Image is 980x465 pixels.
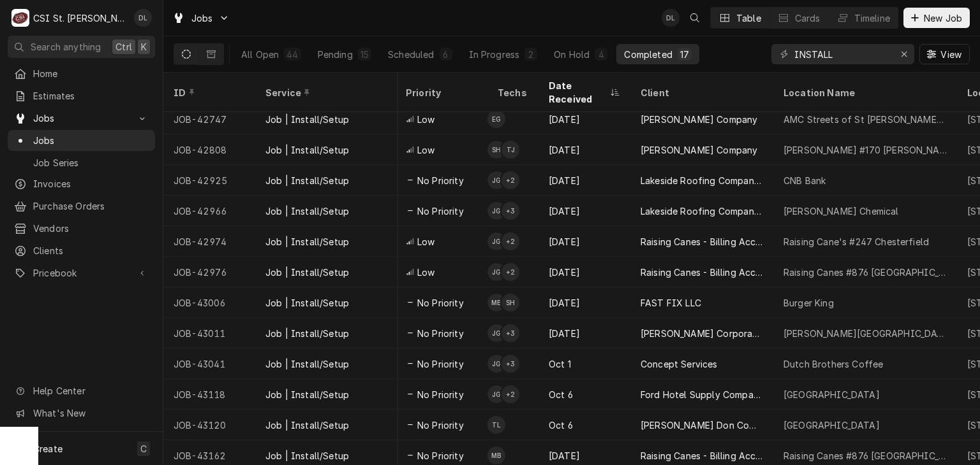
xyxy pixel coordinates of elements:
[894,44,914,64] button: Erase input
[191,11,213,25] span: Jobs
[538,257,630,287] div: [DATE]
[33,266,130,280] span: Pricebook
[783,86,944,99] div: Location Name
[167,8,235,29] a: Go to Jobs
[538,379,630,410] div: Oct 6
[487,202,505,220] div: Jeff George's Avatar
[501,202,519,220] div: + 3
[501,263,519,281] div: + 2
[417,143,434,157] span: Low
[919,44,970,64] button: View
[417,235,434,248] span: Low
[163,318,255,348] div: JOB-43011
[641,143,757,157] div: [PERSON_NAME] Company
[641,204,763,218] div: Lakeside Roofing Company, Inc.
[641,418,763,432] div: [PERSON_NAME] Don Company
[549,79,607,106] div: Date Received
[265,388,349,401] div: Job | Install/Setup
[685,8,705,28] button: Open search
[417,449,464,462] span: No Priority
[8,173,155,194] a: Invoices
[538,196,630,226] div: [DATE]
[318,48,353,61] div: Pending
[487,141,505,159] div: SH
[417,418,464,432] span: No Priority
[417,174,464,187] span: No Priority
[265,204,349,218] div: Job | Install/Setup
[163,379,255,410] div: JOB-43118
[487,141,505,159] div: Steve Heppermann's Avatar
[11,9,29,27] div: C
[417,327,464,340] span: No Priority
[624,48,672,61] div: Completed
[417,357,464,371] span: No Priority
[265,86,385,99] div: Service
[538,134,630,165] div: [DATE]
[265,357,349,371] div: Job | Install/Setup
[641,296,701,310] div: FAST FIX LLC
[538,318,630,348] div: [DATE]
[501,232,519,250] div: + 2
[783,296,834,310] div: Burger King
[417,296,464,310] span: No Priority
[417,113,434,126] span: Low
[783,143,947,157] div: [PERSON_NAME] #170 [PERSON_NAME]
[501,141,519,159] div: Trevor Johnson's Avatar
[163,257,255,287] div: JOB-42976
[487,416,505,434] div: Tom Lembke's Avatar
[501,355,519,373] div: + 3
[33,222,149,235] span: Vendors
[487,171,505,189] div: JG
[501,324,519,342] div: + 3
[141,40,147,54] span: K
[903,8,970,28] button: New Job
[8,240,155,261] a: Clients
[265,143,349,157] div: Job | Install/Setup
[554,48,590,61] div: On Hold
[795,11,820,25] div: Cards
[33,11,127,25] div: CSI St. [PERSON_NAME]
[360,48,369,61] div: 15
[265,418,349,432] div: Job | Install/Setup
[134,9,152,27] div: DL
[498,86,528,99] div: Techs
[8,218,155,239] a: Vendors
[442,48,450,61] div: 6
[641,266,763,279] div: Raising Canes - Billing Account
[783,357,883,371] div: Dutch Brothers Coffee
[783,174,826,187] div: CNB Bank
[501,385,519,403] div: + 2
[417,266,434,279] span: Low
[854,11,890,25] div: Timeline
[33,156,149,169] span: Job Series
[8,403,155,424] a: Go to What's New
[134,9,152,27] div: David Lindsey's Avatar
[487,110,505,128] div: Eric Guard's Avatar
[33,134,149,147] span: Jobs
[115,40,132,54] span: Ctrl
[33,67,149,80] span: Home
[265,113,349,126] div: Job | Install/Setup
[487,385,505,403] div: JG
[783,113,947,126] div: AMC Streets of St [PERSON_NAME] 8
[487,447,505,464] div: MB
[487,294,505,311] div: MB
[33,443,63,454] span: Create
[265,266,349,279] div: Job | Install/Setup
[8,85,155,106] a: Estimates
[33,244,149,257] span: Clients
[163,134,255,165] div: JOB-42808
[527,48,535,61] div: 2
[163,287,255,318] div: JOB-43006
[538,287,630,318] div: [DATE]
[388,48,434,61] div: Scheduled
[265,296,349,310] div: Job | Install/Setup
[163,410,255,440] div: JOB-43120
[487,263,505,281] div: Jeff George's Avatar
[487,171,505,189] div: Jeff George's Avatar
[33,384,147,397] span: Help Center
[538,226,630,257] div: [DATE]
[487,385,505,403] div: Jeff George's Avatar
[538,348,630,379] div: Oct 1
[538,165,630,196] div: [DATE]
